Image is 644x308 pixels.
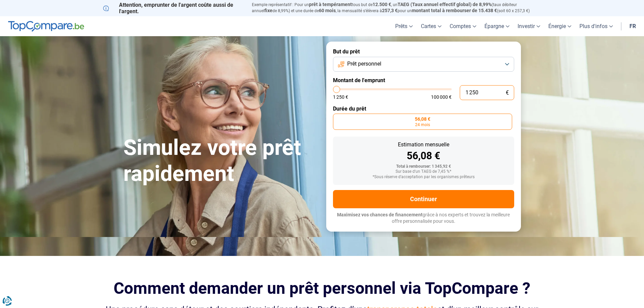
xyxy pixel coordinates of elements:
[431,95,452,99] span: 100 000 €
[338,169,509,174] div: Sur base d'un TAEG de 7,45 %*
[103,279,541,298] h2: Comment demander un prêt personnel via TopCompare ?
[446,16,480,36] a: Comptes
[338,175,509,180] div: *Sous réserve d'acceptation par les organismes prêteurs
[391,16,417,36] a: Prêts
[123,135,318,187] h1: Simulez votre prêt rapidement
[398,2,492,7] span: TAEG (Taux annuel effectif global) de 8,99%
[338,142,509,147] div: Estimation mensuelle
[412,8,497,13] span: montant total à rembourser de 15.438 €
[415,123,430,127] span: 24 mois
[333,95,348,99] span: 1 250 €
[103,2,244,15] p: Attention, emprunter de l'argent coûte aussi de l'argent.
[625,16,640,36] a: fr
[333,105,514,112] label: Durée du prêt
[333,48,514,55] label: But du prêt
[506,90,509,96] span: €
[347,60,381,68] span: Prêt personnel
[252,2,541,14] p: Exemple représentatif : Pour un tous but de , un (taux débiteur annuel de 8,99%) et une durée de ...
[8,21,84,32] img: TopCompare
[333,190,514,208] button: Continuer
[415,117,430,121] span: 56,08 €
[373,2,391,7] span: 12.500 €
[319,8,336,13] span: 60 mois
[333,77,514,84] label: Montant de l'emprunt
[575,16,617,36] a: Plus d'infos
[337,212,423,217] span: Maximisez vos chances de financement
[309,2,352,7] span: prêt à tempérament
[417,16,446,36] a: Cartes
[382,8,398,13] span: 257,3 €
[333,57,514,72] button: Prêt personnel
[264,8,272,13] span: fixe
[338,164,509,169] div: Total à rembourser: 1 345,92 €
[333,212,514,225] p: grâce à nos experts et trouvez la meilleure offre personnalisée pour vous.
[338,151,509,161] div: 56,08 €
[480,16,514,36] a: Épargne
[544,16,575,36] a: Énergie
[514,16,544,36] a: Investir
